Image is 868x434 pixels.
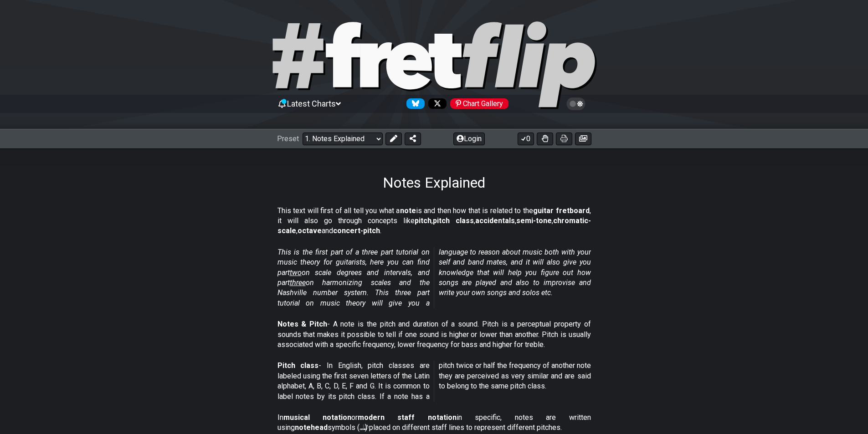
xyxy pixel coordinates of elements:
button: Share Preset [405,133,421,145]
strong: concert-pitch [333,226,380,235]
strong: modern staff notation [358,413,457,422]
strong: Notes & Pitch [277,320,327,328]
span: three [290,278,306,287]
a: Follow #fretflip at X [425,98,447,109]
p: This text will first of all tell you what a is and then how that is related to the , it will also... [277,206,591,236]
span: Latest Charts [287,99,336,108]
p: - A note is the pitch and duration of a sound. Pitch is a perceptual property of sounds that make... [277,319,591,350]
button: Toggle Dexterity for all fretkits [537,133,553,145]
strong: octave [298,226,322,235]
p: - In English, pitch classes are labeled using the first seven letters of the Latin alphabet, A, B... [277,361,591,402]
strong: Pitch class [277,361,319,370]
em: This is the first part of a three part tutorial on music theory for guitarists, here you can find... [277,248,591,307]
button: Print [556,133,572,145]
div: Chart Gallery [450,98,508,109]
strong: accidentals [475,216,515,225]
strong: musical notation [283,413,351,422]
strong: note [400,206,416,215]
strong: pitch class [433,216,474,225]
a: Follow #fretflip at Bluesky [403,98,425,109]
strong: pitch [415,216,431,225]
strong: guitar fretboard [533,206,590,215]
button: Edit Preset [385,133,402,145]
button: 0 [518,133,534,145]
select: Preset [303,133,383,145]
a: #fretflip at Pinterest [447,98,508,109]
button: Login [453,133,485,145]
p: In or in specific, notes are written using symbols (𝅝 𝅗𝅥 𝅘𝅥 𝅘𝅥𝅮) placed on different staff lines to r... [277,413,591,433]
h1: Notes Explained [383,174,485,191]
span: Toggle light / dark theme [571,100,581,108]
span: Preset [277,134,299,143]
button: Create image [575,133,591,145]
strong: notehead [295,423,328,432]
span: two [290,268,302,277]
strong: semi-tone [516,216,552,225]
